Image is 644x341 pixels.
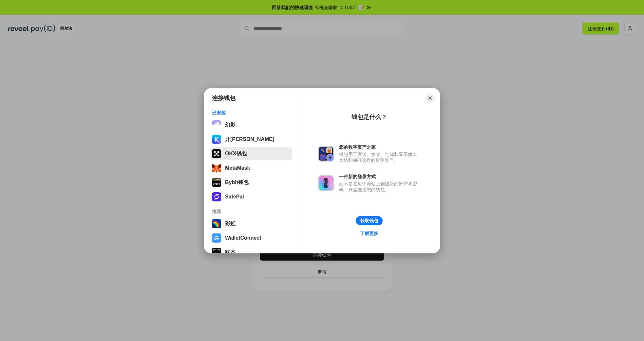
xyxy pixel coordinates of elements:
[210,246,292,259] button: 账本
[210,190,292,203] button: SafePal
[225,122,236,127] font: 幻影
[339,174,376,179] font: 一种新的登录方式
[225,235,261,241] font: WalletConnect
[225,220,236,226] font: 彩虹
[212,135,221,144] img: ByMCUfJCc2WaAAAAAElFTkSuQmCC
[356,229,382,238] a: 了解更多
[212,163,221,173] img: svg+xml;base64,PHN2ZyB3aWR0aD0iMzUiIGhlaWdodD0iMzQiIHZpZXdCb3g9IjAgMCAzNSAzNCIgZmlsbD0ibm9uZSIgeG...
[212,209,221,214] font: 推荐
[356,216,383,225] button: 获取钱包
[212,178,221,187] img: svg+xml;base64,PHN2ZyB3aWR0aD0iODgiIGhlaWdodD0iODgiIHZpZXdCb3g9IjAgMCA4OCA4OCIgZmlsbD0ibm9uZSIgeG...
[318,175,334,191] img: svg+xml,%3Csvg%20xmlns%3D%22http%3A%2F%2Fwww.w3.org%2F2000%2Fsvg%22%20fill%3D%22none%22%20viewBox...
[351,114,387,120] font: 钱包是什么？
[212,233,221,243] img: svg+xml,%3Csvg%20width%3D%2228%22%20height%3D%2228%22%20viewBox%3D%220%200%2028%2028%22%20fill%3D...
[225,194,244,199] font: SafePal
[339,145,376,150] font: 您的数字资产之家
[212,120,221,129] img: epq2vO3P5aLWl15yRS7Q49p1fHTx2Sgh99jU3kfXv7cnPATIVQHAx5oQs66JWv3SWEjHOsb3kKgmE5WNBxBId7C8gm8wEgOvz...
[210,231,292,245] button: WalletConnect
[225,249,236,255] font: 账本
[210,176,292,189] button: Bybit钱包
[210,118,292,131] button: 幻影
[210,133,292,146] button: 开[PERSON_NAME]
[212,219,221,228] img: svg+xml,%3Csvg%20width%3D%22120%22%20height%3D%22120%22%20viewBox%3D%220%200%20120%20120%22%20fil...
[225,165,250,171] font: MetaMask
[212,192,221,201] img: qNgaUlN588AAAAASUVORK5CYII=
[212,149,221,158] img: 5VZ71FV6L7PA3gg3tXrdQ+DgLhC+75Wq3no69P3MC0NFQpx2lL04Ql9gHK1bRDjsSBIvScBnDTk1WrlGIZBorIDEYJj+rhdgn...
[225,136,274,142] font: 开[PERSON_NAME]
[212,95,236,101] font: 连接钱包
[225,150,247,156] font: OKX钱包
[225,179,249,185] font: Bybit钱包
[339,181,417,192] font: 而不是在每个网站上创建新的帐户和密码，只需连接您的钱包。
[360,231,378,236] font: 了解更多
[426,94,435,103] button: 关闭
[360,218,378,223] font: 获取钱包
[339,152,417,163] font: 钱包用于发送、接收、存储和显示像以太坊和NFT这样的数字资产。
[212,110,226,115] font: 已安装
[210,147,292,160] button: OKX钱包
[212,248,221,257] img: svg+xml,%3Csvg%20xmlns%3D%22http%3A%2F%2Fwww.w3.org%2F2000%2Fsvg%22%20width%3D%2228%22%20height%3...
[210,217,292,230] button: 彩虹
[318,146,334,162] img: svg+xml,%3Csvg%20xmlns%3D%22http%3A%2F%2Fwww.w3.org%2F2000%2Fsvg%22%20fill%3D%22none%22%20viewBox...
[210,162,292,175] button: MetaMask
